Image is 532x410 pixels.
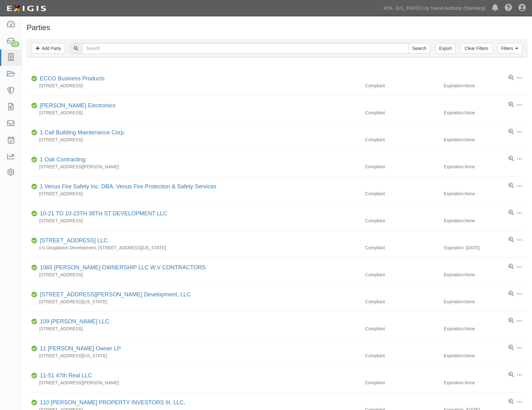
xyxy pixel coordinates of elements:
i: Compliant [31,347,37,351]
div: Expiration: [444,272,527,278]
div: Expiration: [DATE] [444,245,527,251]
div: Compliant [360,380,444,386]
a: View results summary [508,183,514,189]
i: Compliant [31,158,37,162]
a: MTA - [US_STATE] City Transit Authority (Operating) [380,2,489,14]
a: [STREET_ADDRESS][PERSON_NAME] Development, LLC [40,291,191,298]
div: Compliant [360,245,444,251]
div: Compliant [360,272,444,278]
div: 13 [11,41,19,47]
div: 110 WILLIAM PROPERTY INVESTORS III, LLC, [37,399,185,407]
div: 108 Chambers Street Development, LLC [37,291,191,299]
div: [STREET_ADDRESS] [27,83,360,89]
a: 1 Call Building Maintenance Corp. [40,129,125,136]
i: Compliant [31,77,37,81]
a: 10-21 TO 10-23TH 38TH ST DEVELOPMENT LLC [40,210,167,217]
i: Compliant [31,239,37,243]
i: Compliant [31,104,37,108]
div: Expiration: [444,299,527,305]
a: 109 [PERSON_NAME] LLC [40,318,109,325]
div: Compliant [360,137,444,143]
div: Expiration: [444,380,527,386]
a: Clear Filters [460,43,492,54]
div: [STREET_ADDRESS][US_STATE] [27,353,360,359]
i: None [465,137,475,142]
a: Add Party [32,43,65,54]
a: View results summary [508,264,514,270]
div: Compliant [360,83,444,89]
a: Export [435,43,456,54]
input: Search [408,43,430,54]
div: [STREET_ADDRESS] [27,272,360,278]
a: View results summary [508,372,514,378]
div: Expiration: [444,191,527,197]
i: None [465,353,475,358]
div: Compliant [360,110,444,116]
a: View results summary [508,102,514,108]
img: Logo [5,3,48,14]
div: 1 Call Building Maintenance Corp. [37,129,125,137]
div: Expiration: [444,353,527,359]
i: Compliant [31,185,37,189]
i: Compliant [31,293,37,297]
div: 10-21 TO 10-23TH 38TH ST DEVELOPMENT LLC [37,210,167,218]
div: 1065 FULTON OWNERSHIP LLC W.V CONTRACTORS [37,264,206,272]
i: None [465,272,475,277]
div: [STREET_ADDRESS] [27,110,360,116]
a: 1 Oak Contracting [40,156,85,163]
div: Expiration: [444,326,527,332]
div: 11-51 47th Real LLC [37,372,92,380]
div: ECCO Business Products [37,75,105,83]
div: Expiration: [444,137,527,143]
div: 1 Oak Contracting [37,156,85,164]
a: [PERSON_NAME] Electronics [40,102,116,109]
div: Henry Brothers Electronics [37,102,116,110]
a: View results summary [508,210,514,216]
div: Compliant [360,218,444,224]
div: [STREET_ADDRESS] [27,326,360,332]
i: None [465,326,475,331]
i: Compliant [31,374,37,378]
i: None [465,83,475,88]
div: Compliant [360,299,444,305]
a: View results summary [508,129,514,135]
div: Expiration: [444,164,527,170]
i: Compliant [31,320,37,324]
a: View results summary [508,75,514,81]
div: [STREET_ADDRESS] [27,218,360,224]
i: None [465,164,475,169]
div: [STREET_ADDRESS][PERSON_NAME] [27,380,360,386]
h1: Parties [27,24,527,32]
div: 1065 Atlantic Avenue LLC [37,237,108,245]
a: View results summary [508,345,514,351]
div: 109 Montgomery LLC [37,318,109,326]
i: Compliant [31,266,37,270]
i: None [465,299,475,304]
div: c/o Douglaston Development, [STREET_ADDRESS][US_STATE] [27,245,360,251]
div: [STREET_ADDRESS] [27,191,360,197]
a: 110 [PERSON_NAME] PROPERTY INVESTORS III, LLC, [40,399,185,406]
i: None [465,191,475,196]
a: View results summary [508,399,514,405]
a: 1 Venus Fire Safety Inc. DBA: Venus Fire Protection & Safety Services [40,183,216,190]
i: Help Center - Complianz [505,4,512,12]
a: Filters [497,43,522,54]
i: None [465,380,475,385]
i: Compliant [31,131,37,135]
div: Expiration: [444,218,527,224]
i: None [465,218,475,223]
i: None [465,110,475,115]
div: Compliant [360,164,444,170]
div: Expiration: [444,110,527,116]
div: Expiration: [444,83,527,89]
i: Compliant [31,401,37,405]
div: Compliant [360,353,444,359]
a: View results summary [508,237,514,243]
i: Compliant [31,212,37,216]
div: [STREET_ADDRESS][US_STATE] [27,299,360,305]
a: 11 [PERSON_NAME] Owner LP [40,345,121,352]
div: Compliant [360,191,444,197]
a: View results summary [508,156,514,162]
a: ECCO Business Products [40,75,105,82]
a: [STREET_ADDRESS] LLC [40,237,108,244]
